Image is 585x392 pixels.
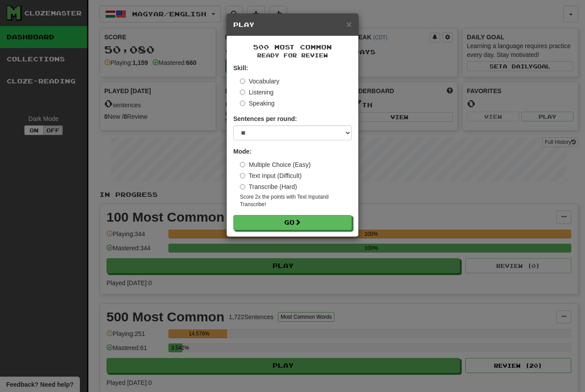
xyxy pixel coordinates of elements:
[233,148,251,155] strong: Mode:
[240,171,302,180] label: Text Input (Difficult)
[240,182,297,191] label: Transcribe (Hard)
[233,64,248,72] strong: Skill:
[233,215,352,230] button: Go
[240,77,279,86] label: Vocabulary
[240,160,311,169] label: Multiple Choice (Easy)
[253,43,332,51] span: 500 Most Common
[233,20,352,29] h5: Play
[240,184,245,189] input: Transcribe (Hard)
[240,101,245,106] input: Speaking
[240,88,274,97] label: Listening
[240,173,245,178] input: Text Input (Difficult)
[240,99,274,108] label: Speaking
[233,52,352,59] small: Ready for Review
[240,79,245,84] input: Vocabulary
[240,90,245,95] input: Listening
[240,193,352,208] small: Score 2x the points with Text Input and Transcribe !
[346,19,352,29] button: Close
[346,19,352,29] span: ×
[240,162,245,167] input: Multiple Choice (Easy)
[233,114,297,123] label: Sentences per round:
